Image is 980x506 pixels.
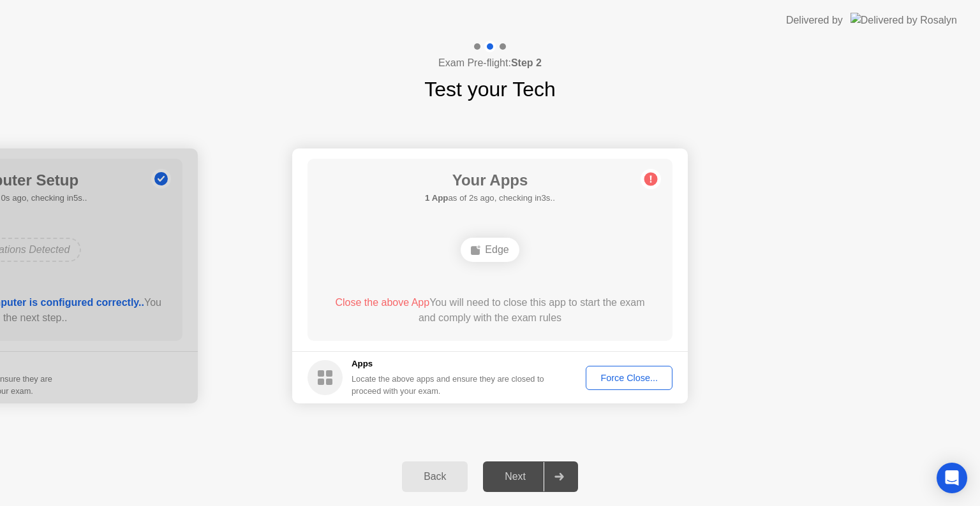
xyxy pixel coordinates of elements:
h1: Test your Tech [424,74,556,105]
div: Next [487,471,544,482]
b: 1 App [425,193,448,203]
div: Back [406,471,464,482]
button: Next [483,461,578,492]
b: Step 2 [511,57,542,68]
h5: Apps [352,358,545,370]
span: Close the above App [335,297,429,308]
h4: Exam Pre-flight: [438,55,542,71]
div: Force Close... [590,373,668,383]
button: Back [402,461,468,492]
button: Force Close... [586,366,672,390]
img: Delivered by Rosalyn [850,13,957,27]
div: Open Intercom Messenger [937,463,967,493]
h5: as of 2s ago, checking in3s.. [425,192,555,205]
div: Locate the above apps and ensure they are closed to proceed with your exam. [352,373,545,397]
div: Edge [461,238,519,262]
div: Delivered by [786,13,843,28]
div: You will need to close this app to start the exam and comply with the exam rules [326,295,655,326]
h1: Your Apps [425,169,555,192]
